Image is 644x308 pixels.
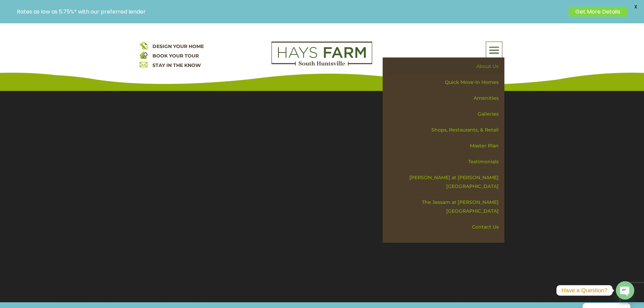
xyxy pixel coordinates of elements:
a: STAY IN THE KNOW [152,62,201,68]
a: Amenities [387,90,504,106]
a: Contact Us [387,219,504,235]
img: Logo [271,42,372,66]
a: Master Plan [387,138,504,154]
a: DESIGN YOUR HOME [152,43,204,49]
a: BOOK YOUR TOUR [152,53,199,59]
a: About Us [387,58,504,74]
a: Get More Details [569,7,627,17]
a: Shops, Restaurants, & Retail [387,122,504,138]
a: Quick Move-in Homes [387,74,504,90]
a: The Jessam at [PERSON_NAME][GEOGRAPHIC_DATA] [387,194,504,219]
img: design your home [140,42,147,49]
a: Testimonials [387,154,504,170]
a: hays farm homes huntsville development [271,61,372,67]
a: Galleries [387,106,504,122]
p: Rates as low as 5.75%* with our preferred lender [17,8,565,15]
span: X [630,2,641,12]
a: [PERSON_NAME] at [PERSON_NAME][GEOGRAPHIC_DATA] [387,170,504,194]
img: book your home tour [140,51,147,59]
